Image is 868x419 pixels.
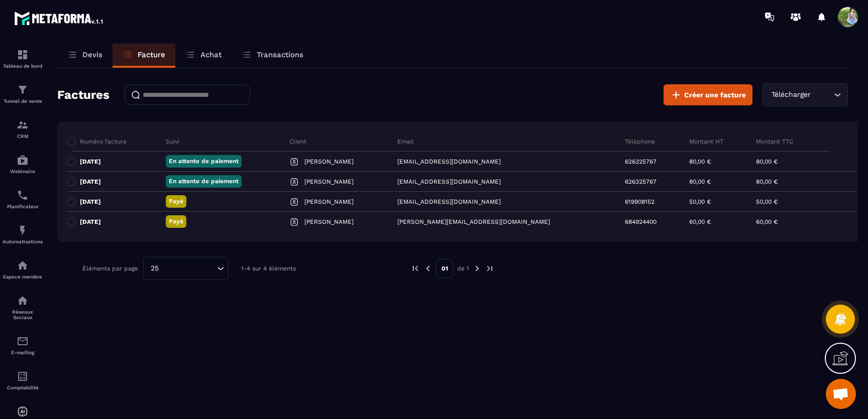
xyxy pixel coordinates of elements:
[80,198,101,206] p: [DATE]
[57,44,113,68] a: Devis
[80,137,127,146] p: Numéro facture
[769,89,813,100] span: Télécharger
[169,157,239,166] p: En attente de paiement
[57,85,110,105] h2: Factures
[3,287,43,328] a: social-networksocial-networkRéseaux Sociaux
[3,274,43,280] p: Espace membre
[80,178,101,186] p: [DATE]
[756,137,793,146] p: Montant TTC
[169,197,183,206] p: Payé
[138,50,165,59] p: Facture
[17,259,29,271] img: automations
[457,264,469,272] p: de 1
[826,379,856,409] a: Ouvrir le chat
[166,137,179,146] p: Suivi
[3,217,43,252] a: automationsautomationsAutomatisations
[162,263,214,274] input: Search for option
[17,154,29,166] img: automations
[813,89,831,100] input: Search for option
[169,177,239,186] p: En attente de paiement
[3,385,43,390] p: Comptabilité
[17,224,29,236] img: automations
[3,204,43,209] p: Planificateur
[257,50,303,59] p: Transactions
[14,9,104,27] img: logo
[143,257,229,280] div: Search for option
[423,264,432,273] img: prev
[3,309,43,320] p: Réseaux Sociaux
[289,217,354,227] a: [PERSON_NAME]
[289,157,354,167] a: [PERSON_NAME]
[436,259,454,278] p: 01
[82,50,102,59] p: Devis
[3,328,43,363] a: emailemailE-mailing
[200,50,222,59] p: Achat
[411,264,420,273] img: prev
[80,218,101,226] p: [DATE]
[17,189,29,201] img: scheduler
[169,217,183,226] p: Payé
[3,111,43,147] a: formationformationCRM
[3,147,43,182] a: automationsautomationsWebinaire
[3,182,43,217] a: schedulerschedulerPlanificateur
[17,370,29,382] img: accountant
[289,137,306,146] p: Client
[3,239,43,244] p: Automatisations
[17,119,29,131] img: formation
[485,264,494,273] img: next
[3,41,43,76] a: formationformationTableau de bord
[3,98,43,104] p: Tunnel de vente
[473,264,482,273] img: next
[625,137,655,146] p: Téléphone
[17,335,29,347] img: email
[3,63,43,69] p: Tableau de bord
[397,137,414,146] p: Email
[17,84,29,96] img: formation
[3,133,43,139] p: CRM
[82,265,138,272] p: Éléments par page
[17,49,29,61] img: formation
[17,405,29,417] img: automations
[289,197,354,207] a: [PERSON_NAME]
[763,83,848,106] div: Search for option
[241,265,296,272] p: 1-4 sur 4 éléments
[289,177,354,187] a: [PERSON_NAME]
[17,295,29,307] img: social-network
[3,76,43,111] a: formationformationTunnel de vente
[664,84,752,105] button: Créer une facture
[3,169,43,174] p: Webinaire
[113,44,175,68] a: Facture
[684,90,746,100] span: Créer une facture
[80,158,101,166] p: [DATE]
[3,350,43,355] p: E-mailing
[147,263,162,274] span: 25
[3,363,43,398] a: accountantaccountantComptabilité
[3,252,43,287] a: automationsautomationsEspace membre
[689,137,723,146] p: Montant HT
